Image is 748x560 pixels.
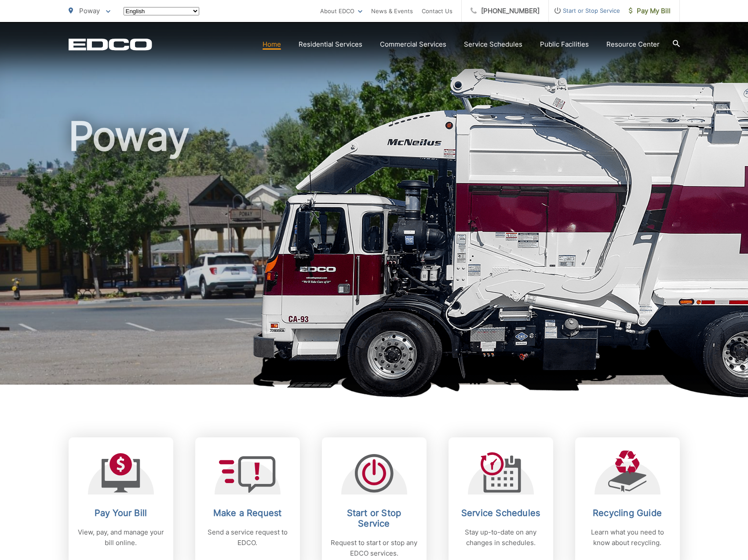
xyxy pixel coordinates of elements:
[584,508,671,518] h2: Recycling Guide
[79,7,100,15] span: Poway
[69,38,152,51] a: EDCD logo. Return to the homepage.
[124,7,199,15] select: Select a language
[320,6,362,16] a: About EDCO
[457,527,544,548] p: Stay up-to-date on any changes in schedules.
[371,6,413,16] a: News & Events
[540,39,589,50] a: Public Facilities
[204,508,291,518] h2: Make a Request
[263,39,281,50] a: Home
[77,508,164,518] h2: Pay Your Bill
[606,39,660,50] a: Resource Center
[584,527,671,548] p: Learn what you need to know about recycling.
[422,6,452,16] a: Contact Us
[331,508,418,529] h2: Start or Stop Service
[629,6,671,16] span: Pay My Bill
[457,508,544,518] h2: Service Schedules
[77,527,164,548] p: View, pay, and manage your bill online.
[69,114,680,393] h1: Poway
[299,39,362,50] a: Residential Services
[380,39,446,50] a: Commercial Services
[464,39,522,50] a: Service Schedules
[204,527,291,548] p: Send a service request to EDCO.
[331,538,418,559] p: Request to start or stop any EDCO services.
